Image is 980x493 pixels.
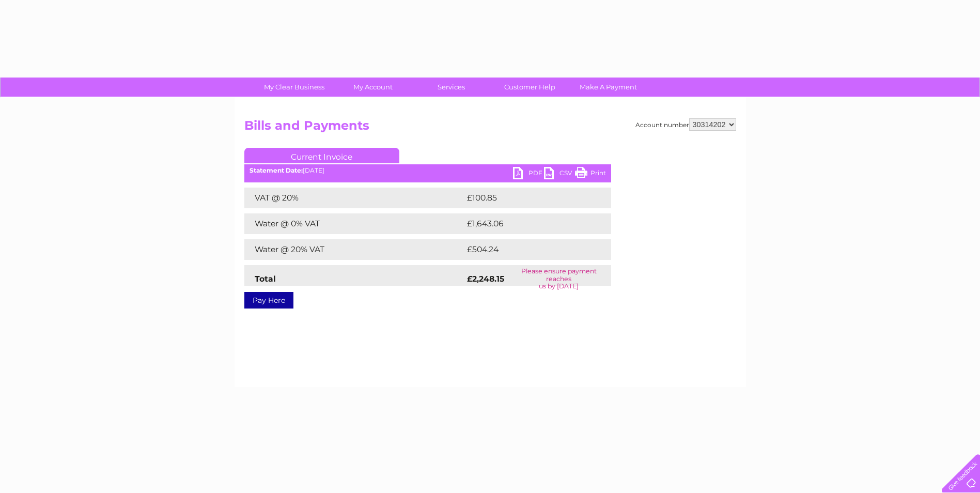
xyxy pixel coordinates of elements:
[544,167,575,182] a: CSV
[244,213,464,234] td: Water @ 0% VAT
[244,188,464,208] td: VAT @ 20%
[464,239,593,260] td: £504.24
[330,78,415,97] a: My Account
[252,78,337,97] a: My Clear Business
[244,292,293,309] a: Pay Here
[467,274,504,284] strong: £2,248.15
[507,265,611,292] td: Please ensure payment reaches us by [DATE]
[487,78,572,97] a: Customer Help
[566,78,651,97] a: Make A Payment
[409,78,494,97] a: Services
[575,167,606,182] a: Print
[513,167,544,182] a: PDF
[464,188,593,208] td: £100.85
[464,213,595,234] td: £1,643.06
[244,148,399,163] a: Current Invoice
[244,167,611,174] div: [DATE]
[244,239,464,260] td: Water @ 20% VAT
[250,166,303,174] b: Statement Date:
[635,118,736,131] div: Account number
[244,118,736,138] h2: Bills and Payments
[255,274,276,284] strong: Total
